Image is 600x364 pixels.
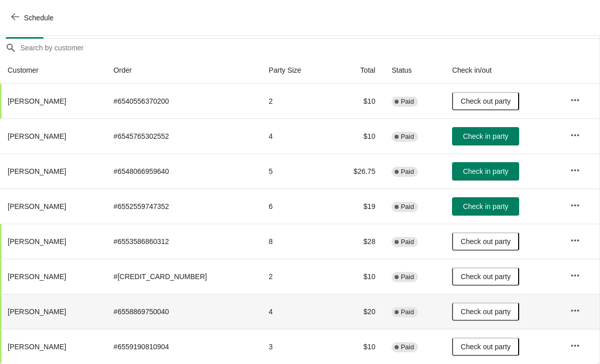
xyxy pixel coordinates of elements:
[463,202,508,210] span: Check in party
[8,237,66,246] span: [PERSON_NAME]
[452,92,519,110] button: Check out party
[452,267,519,286] button: Check out party
[452,197,519,216] button: Check in party
[261,224,330,259] td: 8
[8,132,66,140] span: [PERSON_NAME]
[20,39,599,57] input: Search by customer
[329,224,383,259] td: $28
[444,57,562,84] th: Check in/out
[452,302,519,321] button: Check out party
[261,154,330,189] td: 5
[329,329,383,364] td: $10
[401,98,414,106] span: Paid
[261,118,330,154] td: 4
[461,237,511,246] span: Check out party
[329,294,383,329] td: $20
[452,232,519,251] button: Check out party
[261,84,330,118] td: 2
[401,203,414,211] span: Paid
[105,329,260,364] td: # 6559190810904
[463,167,508,175] span: Check in party
[105,84,260,118] td: # 6540556370200
[8,97,66,105] span: [PERSON_NAME]
[329,57,383,84] th: Total
[401,238,414,246] span: Paid
[105,118,260,154] td: # 6545765302552
[452,127,519,145] button: Check in party
[8,308,66,316] span: [PERSON_NAME]
[461,343,511,351] span: Check out party
[105,259,260,294] td: # [CREDIT_CARD_NUMBER]
[105,154,260,189] td: # 6548066959640
[5,9,62,27] button: Schedule
[329,154,383,189] td: $26.75
[461,97,511,105] span: Check out party
[105,57,260,84] th: Order
[105,294,260,329] td: # 6558869750040
[401,133,414,141] span: Paid
[8,202,66,210] span: [PERSON_NAME]
[261,57,330,84] th: Party Size
[452,338,519,356] button: Check out party
[8,167,66,175] span: [PERSON_NAME]
[261,189,330,224] td: 6
[401,168,414,176] span: Paid
[261,294,330,329] td: 4
[24,14,53,22] span: Schedule
[383,57,444,84] th: Status
[8,272,66,281] span: [PERSON_NAME]
[329,118,383,154] td: $10
[461,308,511,316] span: Check out party
[261,329,330,364] td: 3
[261,259,330,294] td: 2
[463,132,508,140] span: Check in party
[105,224,260,259] td: # 6553586860312
[401,308,414,316] span: Paid
[329,259,383,294] td: $10
[329,84,383,118] td: $10
[105,189,260,224] td: # 6552559747352
[401,273,414,281] span: Paid
[8,343,66,351] span: [PERSON_NAME]
[461,272,511,281] span: Check out party
[329,189,383,224] td: $19
[401,343,414,351] span: Paid
[452,162,519,180] button: Check in party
